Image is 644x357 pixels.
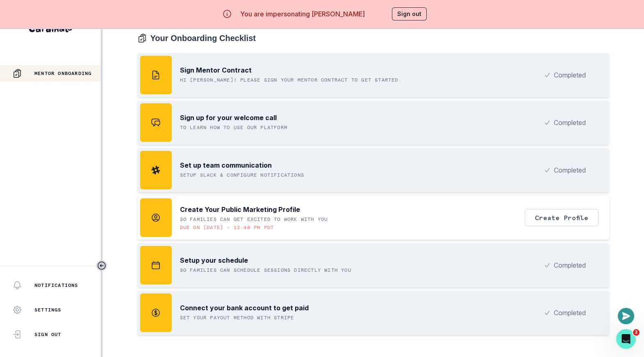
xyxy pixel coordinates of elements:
[618,308,634,324] button: Open or close messaging widget
[392,7,427,20] button: Sign out
[633,329,639,336] span: 2
[554,165,586,175] p: Completed
[180,255,248,265] p: Setup your schedule
[554,118,586,127] p: Completed
[180,267,351,273] p: SO FAMILIES CAN SCHEDULE SESSIONS DIRECTLY WITH YOU
[180,172,304,178] p: Setup Slack & Configure Notifications
[180,124,287,131] p: To learn how to use our platform
[180,205,300,214] p: Create Your Public Marketing Profile
[180,113,277,123] p: Sign up for your welcome call
[34,70,91,77] p: Mentor Onboarding
[180,303,309,313] p: Connect your bank account to get paid
[180,77,402,83] p: Hi [PERSON_NAME]! Please sign your mentor contract to get started.
[554,70,586,80] p: Completed
[96,260,107,271] button: Toggle sidebar
[180,160,272,170] p: Set up team communication
[180,314,294,321] p: Set your payout method with Stripe
[554,308,586,318] p: Completed
[34,307,61,313] p: Settings
[180,65,252,75] p: Sign Mentor Contract
[180,216,328,223] p: SO FAMILIES CAN GET EXCITED TO WORK WITH YOU
[34,282,78,289] p: Notifications
[180,224,274,231] p: Due on [DATE] • 12:40 PM PDT
[240,9,365,19] p: You are impersonating [PERSON_NAME]
[525,209,598,226] button: Create Profile
[150,33,256,43] h2: Your Onboarding Checklist
[34,331,61,338] p: Sign Out
[554,260,586,270] p: Completed
[616,329,636,349] iframe: Intercom live chat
